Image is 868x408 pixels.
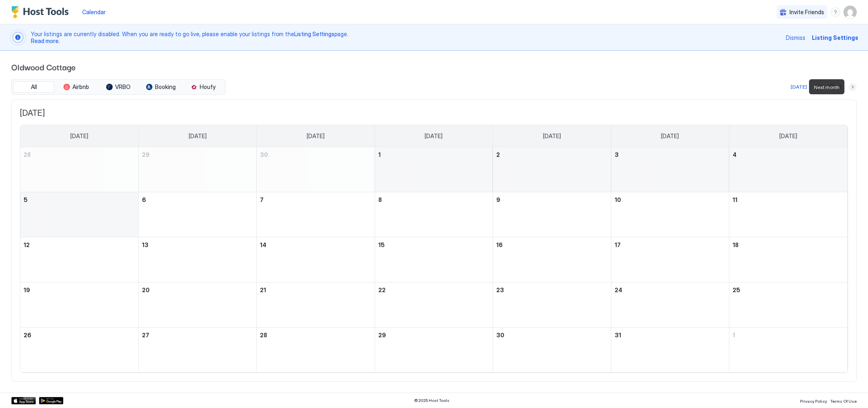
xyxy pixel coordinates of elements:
span: 13 [142,241,148,248]
td: September 28, 2025 [20,147,138,192]
span: 31 [615,332,621,339]
span: VRBO [115,83,131,91]
span: 14 [260,241,266,248]
a: Wednesday [417,125,451,147]
span: Oldwood Cottage [11,61,857,73]
span: 9 [496,196,500,203]
td: October 20, 2025 [138,282,256,328]
div: tab-group [11,79,225,95]
td: October 14, 2025 [257,237,375,282]
span: [DATE] [779,132,797,140]
span: Your listings are currently disabled. When you are ready to go live, please enable your listings ... [31,30,781,45]
span: 12 [24,241,30,248]
a: October 21, 2025 [257,282,374,297]
td: October 10, 2025 [611,192,729,237]
span: 10 [615,196,621,203]
span: 24 [615,286,622,293]
a: October 10, 2025 [611,192,729,207]
span: 17 [615,241,621,248]
a: October 26, 2025 [20,328,138,343]
a: Host Tools Logo [11,6,72,18]
td: October 23, 2025 [493,282,611,328]
td: September 29, 2025 [138,147,256,192]
a: Thursday [535,125,569,147]
span: 23 [496,286,504,293]
span: [DATE] [70,132,88,140]
td: November 1, 2025 [729,328,847,373]
td: October 2, 2025 [493,147,611,192]
a: October 8, 2025 [375,192,493,207]
a: Calendar [82,8,106,16]
a: Sunday [62,125,96,147]
div: User profile [844,6,857,19]
td: October 3, 2025 [611,147,729,192]
span: 5 [24,196,28,203]
span: 19 [24,286,30,293]
span: All [31,83,37,91]
span: 1 [733,332,735,339]
span: Calendar [82,9,106,15]
a: October 2, 2025 [493,147,611,162]
a: October 19, 2025 [20,282,138,297]
span: [DATE] [20,108,848,118]
span: 18 [733,241,739,248]
td: October 8, 2025 [375,192,493,237]
span: 2 [496,151,500,158]
span: 30 [260,151,268,158]
span: [DATE] [543,132,561,140]
span: 4 [733,151,737,158]
a: October 14, 2025 [257,237,374,252]
span: [DATE] [425,132,443,140]
span: 29 [378,332,386,339]
span: Listing Settings [812,33,858,42]
td: October 4, 2025 [729,147,847,192]
div: menu [831,7,840,17]
span: 20 [142,286,150,293]
td: October 15, 2025 [375,237,493,282]
a: October 17, 2025 [611,237,729,252]
span: Terms Of Use [830,399,857,404]
span: 3 [615,151,619,158]
td: October 30, 2025 [493,328,611,373]
span: 30 [496,332,504,339]
a: October 15, 2025 [375,237,493,252]
button: [DATE] [789,82,808,92]
a: October 16, 2025 [493,237,611,252]
a: September 28, 2025 [20,147,138,162]
td: October 18, 2025 [729,237,847,282]
a: Listing Settings [294,30,334,37]
a: October 22, 2025 [375,282,493,297]
div: [DATE] [791,83,807,91]
span: 25 [733,286,740,293]
button: All [13,81,54,93]
span: Airbnb [72,83,89,91]
span: 1 [378,151,381,158]
span: 16 [496,241,503,248]
td: October 27, 2025 [138,328,256,373]
a: Terms Of Use [830,396,857,405]
span: 27 [142,332,149,339]
a: October 11, 2025 [729,192,847,207]
span: Read more. [31,37,60,44]
button: Airbnb [56,81,96,93]
a: October 20, 2025 [139,282,256,297]
a: October 1, 2025 [375,147,493,162]
a: Friday [653,125,687,147]
td: October 31, 2025 [611,328,729,373]
span: 28 [260,332,267,339]
td: October 29, 2025 [375,328,493,373]
td: October 22, 2025 [375,282,493,328]
td: October 12, 2025 [20,237,138,282]
a: October 13, 2025 [139,237,256,252]
a: October 24, 2025 [611,282,729,297]
a: October 5, 2025 [20,192,138,207]
span: 22 [378,286,386,293]
span: Dismiss [786,33,805,42]
td: October 19, 2025 [20,282,138,328]
a: App Store [11,397,36,404]
span: 15 [378,241,385,248]
a: Google Play Store [39,397,63,404]
a: October 31, 2025 [611,328,729,343]
td: October 17, 2025 [611,237,729,282]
